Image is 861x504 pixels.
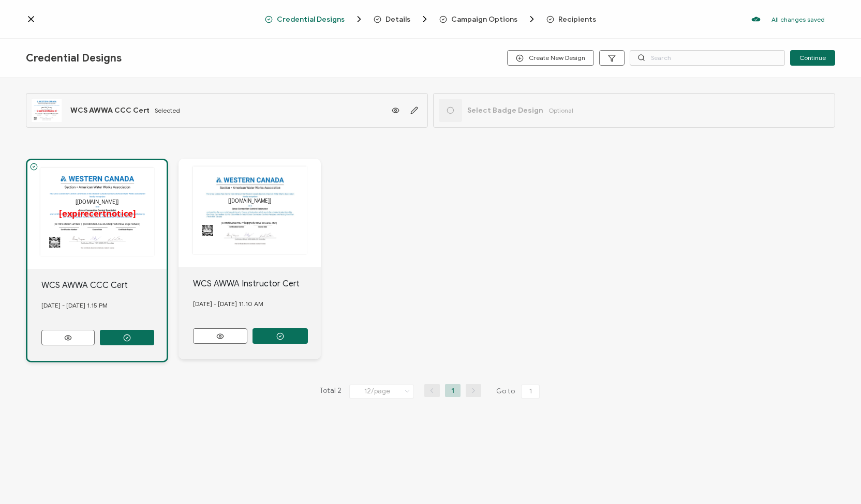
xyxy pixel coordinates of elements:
[771,16,825,23] p: All changes saved
[41,279,167,292] div: WCS AWWA CCC Cert
[548,106,573,114] span: Optional
[193,278,321,290] div: WCS AWWA Instructor Cert
[546,16,596,23] span: Recipients
[70,106,150,115] span: WCS AWWA CCC Cert
[349,385,414,399] input: Select
[319,384,342,399] span: Total 2
[790,50,835,66] button: Continue
[155,106,180,114] span: Selected
[265,14,596,24] div: Breadcrumb
[630,50,785,66] input: Search
[41,292,167,319] div: [DATE] - [DATE] 1.15 PM
[193,290,321,318] div: [DATE] - [DATE] 11.10 AM
[385,16,410,23] span: Details
[467,106,543,115] span: Select Badge Design
[809,454,861,504] iframe: Chat Widget
[799,55,826,61] span: Continue
[507,50,594,66] button: Create New Design
[516,54,585,62] span: Create New Design
[439,14,537,24] span: Campaign Options
[26,52,122,65] span: Credential Designs
[445,384,461,397] li: 1
[451,16,517,23] span: Campaign Options
[374,14,430,24] span: Details
[265,14,364,24] span: Credential Designs
[277,16,345,23] span: Credential Designs
[558,16,596,23] span: Recipients
[496,384,542,399] span: Go to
